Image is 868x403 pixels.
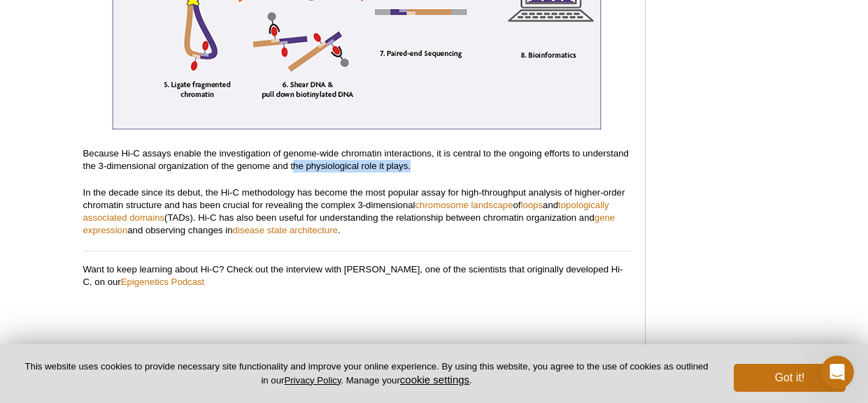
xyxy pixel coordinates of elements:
a: Privacy Policy [284,375,341,386]
p: This website uses cookies to provide necessary site functionality and improve your online experie... [22,360,711,387]
button: Got it! [734,364,846,392]
a: topologically associated domains [83,200,609,223]
p: Because Hi-C assays enable the investigation of genome-wide chromatin interactions, it is central... [83,147,631,173]
p: In the decade since its debut, the Hi-C methodology has become the most popular assay for high-th... [83,186,631,237]
a: chromosome landscape [415,200,513,210]
a: Epigenetics Podcast [121,277,205,287]
p: Want to keep learning about Hi-C? Check out the interview with [PERSON_NAME], one of the scientis... [83,263,631,397]
button: cookie settings [400,374,469,386]
iframe: Intercom live chat [820,356,854,389]
a: loops [521,200,543,210]
iframe: Hi-C and Three-Dimensional Genome Sequencing (Erez Lieberman Aiden) [83,288,631,393]
a: disease state architecture [233,225,338,235]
